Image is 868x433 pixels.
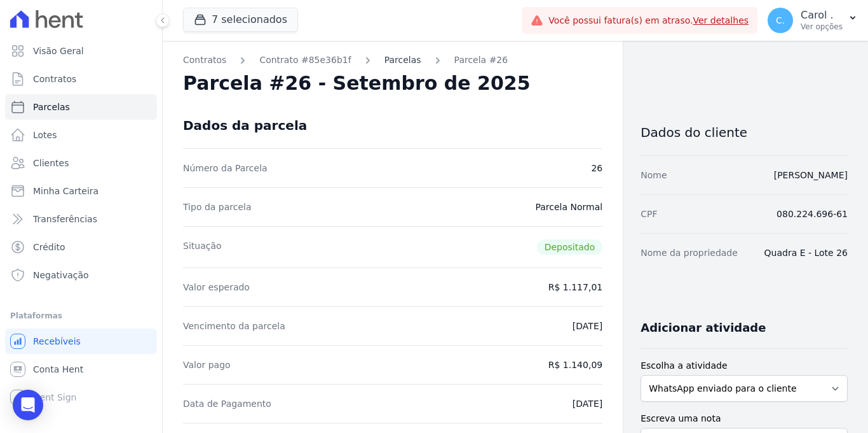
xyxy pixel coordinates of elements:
[5,329,157,354] a: Recebíveis
[573,397,602,410] dd: [DATE]
[33,73,76,85] span: Contratos
[757,3,868,38] button: C. Carol . Ver opções
[537,239,603,255] span: Depositado
[33,269,89,281] span: Negativação
[5,94,157,120] a: Parcelas
[776,208,848,220] dd: 080.224.696-61
[183,118,307,133] div: Dados da parcela
[183,53,602,67] nav: Breadcrumb
[183,53,226,67] a: Contratos
[5,206,157,232] a: Transferências
[33,185,98,197] span: Minha Carteira
[183,162,268,174] dt: Número da Parcela
[384,53,421,67] a: Parcelas
[5,234,157,260] a: Crédito
[548,358,602,371] dd: R$ 1.140,09
[776,16,785,25] span: C.
[183,358,231,371] dt: Valor pago
[5,38,157,64] a: Visão Geral
[801,9,843,22] p: Carol .
[641,320,766,336] h3: Adicionar atividade
[183,8,298,32] button: 7 selecionados
[591,162,602,174] dd: 26
[33,129,57,141] span: Lotes
[764,246,848,259] dd: Quadra E - Lote 26
[5,122,157,148] a: Lotes
[641,169,667,181] dt: Nome
[573,320,602,332] dd: [DATE]
[5,262,157,288] a: Negativação
[5,150,157,176] a: Clientes
[33,45,84,57] span: Visão Geral
[259,53,351,67] a: Contrato #85e36b1f
[641,208,657,220] dt: CPF
[641,246,738,259] dt: Nome da propriedade
[13,390,43,420] div: Open Intercom Messenger
[33,363,83,376] span: Conta Hent
[5,357,157,382] a: Conta Hent
[693,15,749,25] a: Ver detalhes
[548,281,602,294] dd: R$ 1.117,01
[33,157,69,169] span: Clientes
[641,412,848,425] label: Escreva uma nota
[183,281,250,294] dt: Valor esperado
[183,72,531,95] h2: Parcela #26 - Setembro de 2025
[33,213,97,225] span: Transferências
[535,201,602,213] dd: Parcela Normal
[33,101,70,113] span: Parcelas
[641,125,848,140] h3: Dados do cliente
[33,241,65,253] span: Crédito
[183,201,252,213] dt: Tipo da parcela
[548,14,749,27] span: Você possui fatura(s) em atraso.
[10,308,152,323] div: Plataformas
[183,239,222,255] dt: Situação
[454,53,508,67] a: Parcela #26
[5,178,157,204] a: Minha Carteira
[183,320,285,332] dt: Vencimento da parcela
[774,170,848,180] a: [PERSON_NAME]
[5,66,157,92] a: Contratos
[33,335,81,348] span: Recebíveis
[183,397,271,410] dt: Data de Pagamento
[801,22,843,32] p: Ver opções
[641,359,848,373] label: Escolha a atividade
